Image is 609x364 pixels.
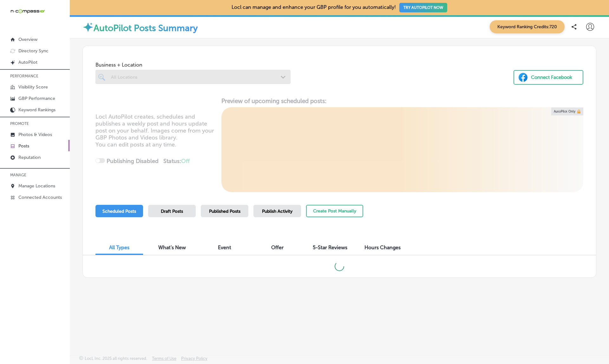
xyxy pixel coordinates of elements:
span: Scheduled Posts [102,209,136,214]
a: Privacy Policy [181,356,207,364]
span: Keyword Ranking Credits: 720 [490,20,565,33]
span: All Types [109,244,129,250]
span: Business + Location [95,62,291,68]
p: Visibility Score [18,84,48,90]
p: Posts [18,143,29,149]
button: TRY AUTOPILOT NOW [399,3,447,12]
p: Directory Sync [18,48,49,54]
p: Manage Locations [18,183,55,189]
p: Connected Accounts [18,195,62,200]
button: Create Post Manually [306,205,363,217]
span: 5-Star Reviews [313,244,347,250]
span: Draft Posts [161,209,183,214]
p: Locl, Inc. 2025 all rights reserved. [85,356,147,361]
p: Keyword Rankings [18,107,56,113]
p: AutoPilot [18,60,37,65]
span: Event [218,244,231,250]
label: AutoPilot Posts Summary [94,23,198,33]
p: Overview [18,37,37,42]
p: Reputation [18,155,41,160]
span: Hours Changes [364,244,401,250]
span: Published Posts [209,209,240,214]
span: What's New [158,244,186,250]
span: Publish Activity [262,209,292,214]
a: Terms of Use [152,356,176,364]
img: autopilot-icon [82,22,94,33]
button: Connect Facebook [514,70,583,85]
img: 660ab0bf-5cc7-4cb8-ba1c-48b5ae0f18e60NCTV_CLogo_TV_Black_-500x88.png [10,8,45,14]
div: Connect Facebook [531,73,572,82]
p: GBP Performance [18,96,55,101]
p: Photos & Videos [18,132,52,137]
span: Offer [271,244,284,250]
